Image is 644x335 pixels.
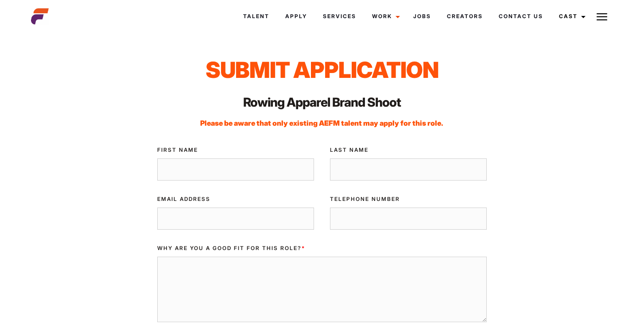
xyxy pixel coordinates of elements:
[330,195,487,203] label: Telephone Number
[157,146,314,154] label: First Name
[200,119,443,127] strong: Please be aware that only existing AEFM talent may apply for this role.
[405,4,439,28] a: Jobs
[155,94,489,111] p: Rowing Apparel Brand Shoot
[277,4,315,28] a: Apply
[157,244,487,252] label: Why are you a good fit for this role?
[31,8,49,25] img: cropped-aefm-brand-fav-22-square.png
[235,4,277,28] a: Talent
[330,146,487,154] label: Last Name
[551,4,591,28] a: Cast
[597,12,607,22] img: Burger icon
[315,4,364,28] a: Services
[364,4,405,28] a: Work
[157,195,314,203] label: Email Address
[155,57,489,83] h1: Submit Application
[491,4,551,28] a: Contact Us
[439,4,491,28] a: Creators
